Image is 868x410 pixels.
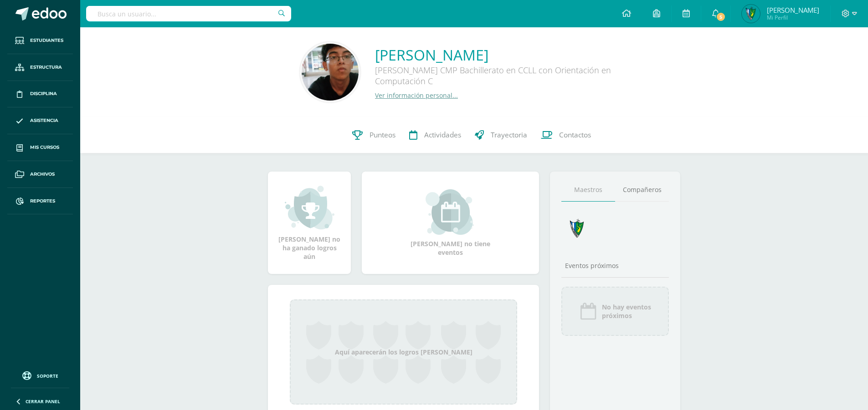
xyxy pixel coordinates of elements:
[375,45,648,65] a: [PERSON_NAME]
[561,178,615,202] a: Maestros
[11,369,69,381] a: Soporte
[402,117,468,153] a: Actividades
[579,302,597,320] img: event_icon.png
[767,5,819,15] span: [PERSON_NAME]
[285,185,334,230] img: achievement_small.png
[277,185,342,261] div: [PERSON_NAME] no ha ganado logros aún
[7,161,73,188] a: Archivos
[559,130,591,140] span: Contactos
[30,37,63,44] span: Estudiantes
[345,117,402,153] a: Punteos
[561,261,669,270] div: Eventos próximos
[7,107,73,134] a: Asistencia
[30,144,59,151] span: Mis cursos
[30,117,58,124] span: Asistencia
[375,91,458,100] a: Ver información personal...
[302,44,359,101] img: ca65284a425ff697dffb44e0e192c524.png
[565,216,590,241] img: 7cab5f6743d087d6deff47ee2e57ce0d.png
[30,197,55,205] span: Reportes
[602,303,651,320] span: No hay eventos próximos
[491,130,527,140] span: Trayectoria
[7,81,73,108] a: Disciplina
[767,14,819,21] span: Mi Perfil
[424,130,461,140] span: Actividades
[426,189,475,235] img: event_small.png
[7,134,73,161] a: Mis cursos
[7,54,73,81] a: Estructura
[534,117,598,153] a: Contactos
[716,12,726,22] span: 5
[7,188,73,215] a: Reportes
[7,27,73,54] a: Estudiantes
[615,178,669,202] a: Compañeros
[30,171,55,178] span: Archivos
[26,398,60,405] span: Cerrar panel
[290,299,517,405] div: Aquí aparecerán los logros [PERSON_NAME]
[742,5,760,23] img: 1b281a8218983e455f0ded11b96ffc56.png
[30,90,57,97] span: Disciplina
[375,65,648,91] div: [PERSON_NAME] CMP Bachillerato en CCLL con Orientación en Computación C
[37,373,58,379] span: Soporte
[30,64,62,71] span: Estructura
[405,189,496,257] div: [PERSON_NAME] no tiene eventos
[86,6,291,21] input: Busca un usuario...
[468,117,534,153] a: Trayectoria
[370,130,395,140] span: Punteos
